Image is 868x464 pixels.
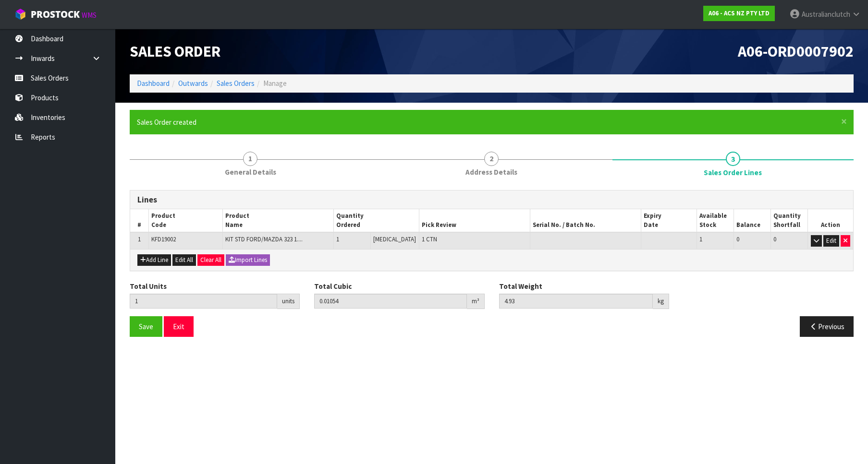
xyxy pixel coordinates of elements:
[808,209,853,232] th: Action
[130,42,220,61] span: Sales Order
[31,8,80,21] span: ProStock
[138,235,141,243] span: 1
[137,195,846,204] h3: Lines
[197,254,224,266] button: Clear All
[422,235,437,243] span: 1 CTN
[336,235,339,243] span: 1
[82,11,97,20] small: WMS
[773,235,776,243] span: 0
[734,209,771,232] th: Balance
[223,209,334,232] th: Product Name
[277,294,300,309] div: units
[137,79,170,88] a: Dashboard
[334,209,419,232] th: Quantity Ordered
[373,235,416,243] span: [MEDICAL_DATA]
[800,316,854,337] button: Previous
[499,294,653,309] input: Total Weight
[699,235,702,243] span: 1
[704,167,762,178] span: Sales Order Lines
[225,235,303,243] span: KIT STD FORD/MAZDA 323 1....
[217,79,255,88] a: Sales Orders
[137,118,196,127] span: Sales Order created
[726,152,740,166] span: 3
[130,183,854,345] span: Sales Order Lines
[771,209,808,232] th: Quantity Shortfall
[314,294,466,309] input: Total Cubic
[178,79,208,88] a: Outwards
[467,294,485,309] div: m³
[14,8,26,20] img: cube-alt.png
[263,79,287,88] span: Manage
[243,152,257,166] span: 1
[738,42,854,61] span: A06-ORD0007902
[823,235,839,247] button: Edit
[841,115,847,128] span: ×
[164,316,194,337] button: Exit
[130,294,277,309] input: Total Units
[653,294,669,309] div: kg
[130,209,149,232] th: #
[465,167,517,177] span: Address Details
[499,281,542,291] label: Total Weight
[709,9,770,17] strong: A06 - ACS NZ PTY LTD
[736,235,739,243] span: 0
[137,254,171,266] button: Add Line
[314,281,352,291] label: Total Cubic
[172,254,196,266] button: Edit All
[226,254,270,266] button: Import Lines
[225,167,276,177] span: General Details
[484,152,499,166] span: 2
[802,10,850,19] span: Australianclutch
[130,316,162,337] button: Save
[139,322,153,331] span: Save
[641,209,697,232] th: Expiry Date
[530,209,641,232] th: Serial No. / Batch No.
[419,209,530,232] th: Pick Review
[130,281,167,291] label: Total Units
[149,209,223,232] th: Product Code
[151,235,176,243] span: KFD19002
[697,209,734,232] th: Available Stock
